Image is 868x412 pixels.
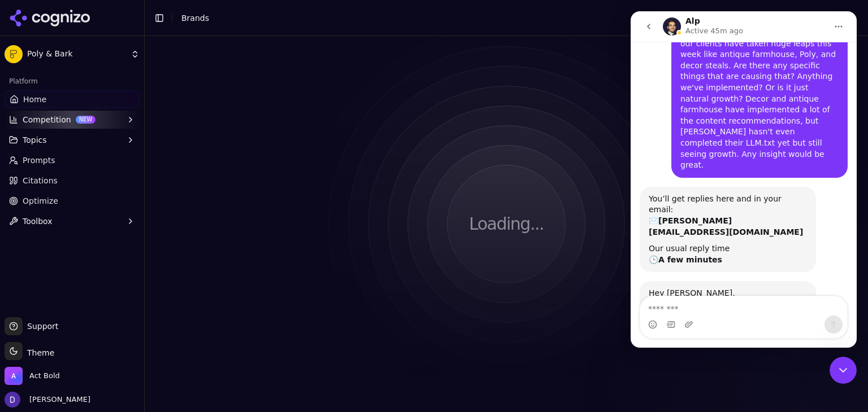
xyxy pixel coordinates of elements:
[23,134,47,146] span: Topics
[9,270,217,352] div: Alp says…
[9,270,185,327] div: Hey [PERSON_NAME],I'll take a deeper look and share my findings
[5,192,140,210] a: Optimize
[5,131,140,149] button: Topics
[23,216,53,227] span: Toolbox
[5,212,140,230] button: Toolbox
[23,195,58,207] span: Optimize
[23,114,71,125] span: Competition
[469,214,544,234] p: Loading...
[830,357,857,384] iframe: Intercom live chat
[5,111,140,129] button: CompetitionNEW
[27,49,126,59] span: Poly & Bark
[5,45,23,63] img: Poly & Bark
[5,367,23,385] img: Act Bold
[5,392,20,407] img: David White
[18,277,176,321] div: Hey [PERSON_NAME], I'll take a deeper look and share my findings
[631,11,857,348] iframe: Intercom live chat
[181,14,209,23] span: Brands
[25,395,90,405] span: [PERSON_NAME]
[23,348,54,357] span: Theme
[23,155,55,166] span: Prompts
[10,285,216,304] textarea: Message…
[5,392,90,407] button: Open user button
[5,72,140,90] div: Platform
[5,172,140,190] a: Citations
[23,94,46,105] span: Home
[54,309,63,318] button: Upload attachment
[5,151,140,169] a: Prompts
[76,116,96,124] span: NEW
[29,371,60,381] span: Act Bold
[23,175,58,186] span: Citations
[5,90,140,108] a: Home
[36,309,45,318] button: Gif picker
[181,12,209,24] nav: breadcrumb
[18,309,27,318] button: Emoji picker
[5,367,60,385] button: Open organization switcher
[194,304,212,322] button: Send a message…
[23,321,58,332] span: Support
